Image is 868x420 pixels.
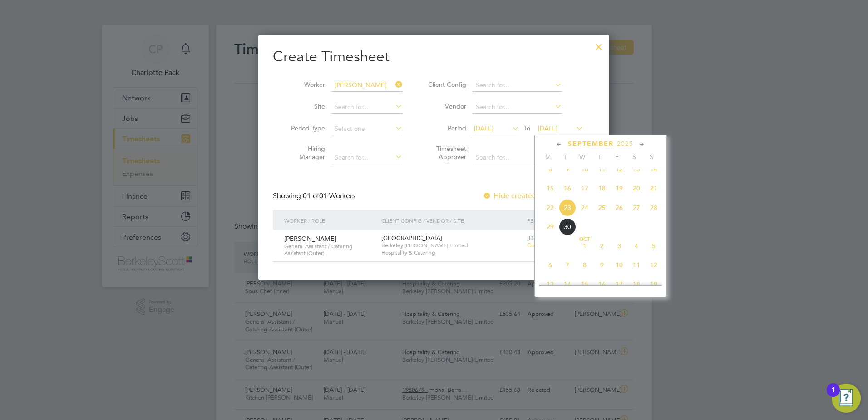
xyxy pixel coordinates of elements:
[539,153,557,161] span: M
[559,275,576,293] span: 14
[645,160,662,178] span: 14
[645,237,662,255] span: 5
[331,79,403,92] input: Search for...
[473,101,562,114] input: Search for...
[542,199,559,216] span: 22
[576,275,593,293] span: 15
[483,191,575,200] label: Hide created timesheets
[611,180,628,197] span: 19
[628,237,645,255] span: 4
[284,124,325,132] label: Period Type
[559,199,576,216] span: 23
[574,153,591,161] span: W
[628,199,645,216] span: 27
[611,256,628,274] span: 10
[473,79,562,92] input: Search for...
[576,237,593,242] span: Oct
[331,101,403,114] input: Search for...
[542,256,559,274] span: 6
[303,191,355,200] span: 01 Workers
[559,256,576,274] span: 7
[576,180,593,197] span: 17
[576,256,593,274] span: 8
[611,275,628,293] span: 17
[273,191,357,201] div: Showing
[303,191,319,200] span: 01 of
[474,124,493,132] span: [DATE]
[645,180,662,197] span: 21
[611,237,628,255] span: 3
[381,242,523,249] span: Berkeley [PERSON_NAME] Limited
[284,235,336,243] span: [PERSON_NAME]
[628,275,645,293] span: 18
[591,153,608,161] span: T
[425,80,466,89] label: Client Config
[284,102,325,110] label: Site
[527,241,573,249] span: Create timesheet
[557,153,574,161] span: T
[832,384,861,413] button: Open Resource Center, 1 new notification
[611,160,628,178] span: 12
[568,140,614,148] span: September
[331,123,403,135] input: Select one
[576,199,593,216] span: 24
[576,160,593,178] span: 10
[628,180,645,197] span: 20
[542,275,559,293] span: 13
[473,151,562,164] input: Search for...
[527,234,569,242] span: [DATE] - [DATE]
[425,124,466,132] label: Period
[593,256,611,274] span: 9
[608,153,626,161] span: F
[559,160,576,178] span: 9
[525,210,586,231] div: Period
[643,153,660,161] span: S
[593,160,611,178] span: 11
[284,145,325,161] label: Hiring Manager
[381,234,442,242] span: [GEOGRAPHIC_DATA]
[831,390,835,402] div: 1
[645,199,662,216] span: 28
[645,275,662,293] span: 19
[379,210,525,231] div: Client Config / Vendor / Site
[576,237,593,255] span: 1
[331,151,403,164] input: Search for...
[645,256,662,274] span: 12
[542,180,559,197] span: 15
[628,256,645,274] span: 11
[273,47,595,66] h2: Create Timesheet
[284,80,325,89] label: Worker
[282,210,379,231] div: Worker / Role
[593,275,611,293] span: 16
[559,218,576,235] span: 30
[593,199,611,216] span: 25
[628,160,645,178] span: 13
[521,122,533,134] span: To
[559,180,576,197] span: 16
[538,124,557,132] span: [DATE]
[626,153,643,161] span: S
[542,218,559,235] span: 29
[542,160,559,178] span: 8
[593,237,611,255] span: 2
[425,145,466,161] label: Timesheet Approver
[381,249,523,256] span: Hospitality & Catering
[593,180,611,197] span: 18
[611,199,628,216] span: 26
[425,102,466,110] label: Vendor
[617,140,633,148] span: 2025
[284,243,375,257] span: General Assistant / Catering Assistant (Outer)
